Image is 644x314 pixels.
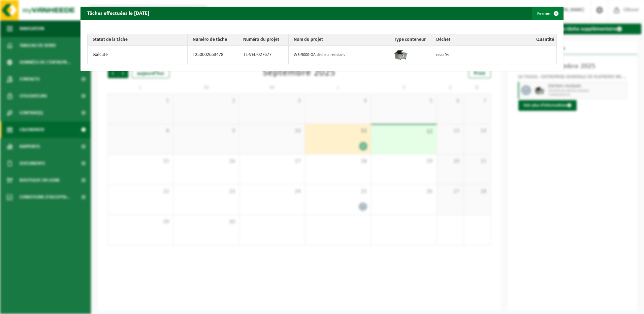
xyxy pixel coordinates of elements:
[531,34,556,46] th: Quantité
[80,7,156,20] h2: Tâches effectuées le [DATE]
[88,34,188,46] th: Statut de la tâche
[289,46,389,64] td: WB-5000-GA déchets résiduels
[394,48,408,61] img: WB-5000-GAL-GY-01
[289,34,389,46] th: Nom du projet
[389,34,431,46] th: Type conteneur
[238,46,289,64] td: TL-VEL-027677
[532,7,563,20] button: Fermer
[431,34,531,46] th: Déchet
[431,46,531,64] td: restafval
[188,34,238,46] th: Numéro de tâche
[188,46,238,64] td: T250002653478
[88,46,188,64] td: exécuté
[238,34,289,46] th: Numéro du projet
